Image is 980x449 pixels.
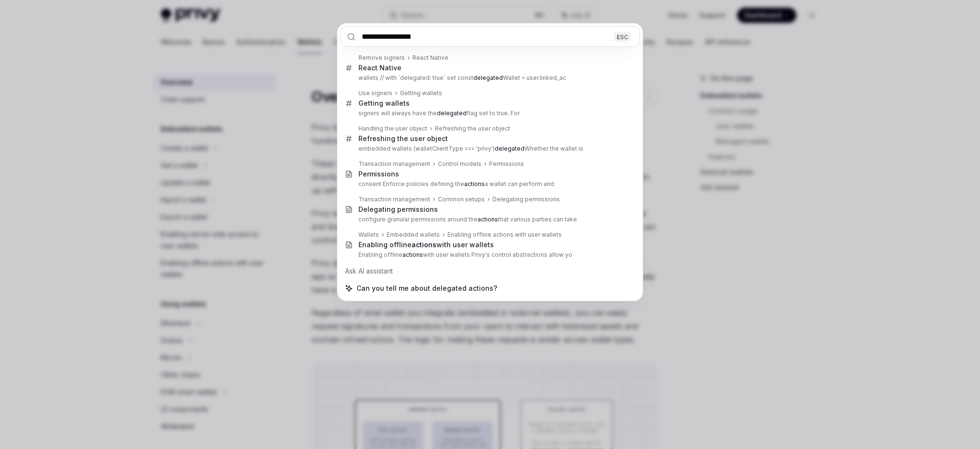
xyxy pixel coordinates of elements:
[358,145,620,153] p: embedded wallets (walletClientType === 'privy') Whether the wallet is
[356,284,497,293] span: Can you tell me about delegated actions?
[492,196,560,203] div: Delegating permissions
[412,54,448,62] div: React Native
[437,110,467,117] b: delegated
[358,110,620,117] p: signers will always have the flag set to true. For
[358,134,448,143] div: Refreshing the user object
[358,99,410,108] div: Getting wallets
[358,251,620,259] p: Enabling offline with user wallets Privy's control abstractions allow yo
[358,231,379,239] div: Wallets
[358,196,430,203] div: Transaction management
[402,251,423,258] b: actions
[435,125,510,132] div: Refreshing the user object
[495,145,524,152] b: delegated
[614,32,631,42] div: ESC
[358,64,401,72] div: React Native
[464,180,485,187] b: actions
[358,89,392,97] div: Use signers
[438,160,481,168] div: Control models
[358,216,620,223] p: configure granular permissions around the that various parties can take
[358,54,405,62] div: Remove signers
[447,231,562,239] div: Enabling offline actions with user wallets
[358,74,620,82] p: wallets // with `delegated: true` set const Wallet = user.linked_ac
[358,180,620,188] p: consent Enforce policies defining the a wallet can perform and
[358,160,430,168] div: Transaction management
[473,74,503,81] b: delegated
[438,196,485,203] div: Common setups
[478,216,498,223] b: actions
[340,263,640,280] div: Ask AI assistant
[358,205,438,214] div: Delegating permissions
[412,241,436,249] b: actions
[489,160,524,168] div: Permissions
[358,170,399,178] div: Permissions
[400,89,442,97] div: Getting wallets
[358,241,494,249] div: Enabling offline with user wallets
[387,231,440,239] div: Embedded wallets
[358,125,427,132] div: Handling the user object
